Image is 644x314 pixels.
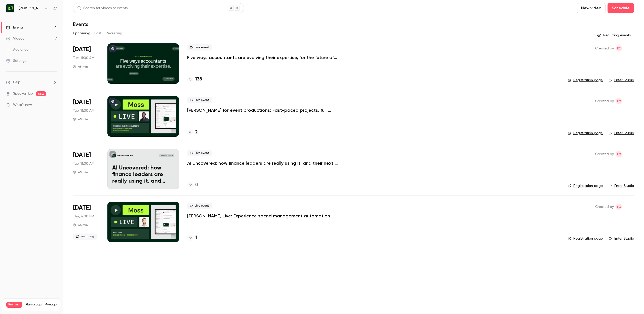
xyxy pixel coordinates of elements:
span: Live event [187,150,212,156]
span: Felicity Cator [616,98,622,104]
a: Registration page [568,131,603,136]
a: Manage [45,303,57,307]
span: Tue, 11:00 AM [73,161,94,166]
button: New video [577,3,606,13]
div: Nov 6 Thu, 3:00 PM (Europe/London) [73,202,99,242]
a: Registration page [568,236,603,241]
span: FC [617,151,621,157]
button: Schedule [608,3,634,13]
div: 45 min [73,117,88,121]
a: Registration page [568,78,603,83]
button: Past [94,29,102,37]
div: Oct 14 Tue, 11:00 AM (Europe/Berlin) [73,43,99,84]
a: 0 [187,182,198,188]
iframe: Noticeable Trigger [51,103,57,107]
h4: 0 [195,182,198,188]
div: 45 min [73,65,88,69]
span: Live event [187,44,212,50]
span: Felicity Cator [616,151,622,157]
span: Live event [187,203,212,209]
div: 45 min [73,223,88,227]
span: [DATE] [73,98,91,106]
span: Created by [595,204,614,210]
a: [PERSON_NAME] Live: Experience spend management automation with [PERSON_NAME] [187,213,338,219]
span: FC [617,45,621,51]
a: Enter Studio [609,78,634,83]
span: Felicity Cator [616,45,622,51]
h1: Events [73,21,88,27]
span: [DATE] [73,151,91,159]
span: Tue, 11:00 AM [73,55,94,61]
span: Felicity Cator [616,204,622,210]
div: Search for videos or events [77,6,128,11]
span: Premium [6,302,22,308]
button: Upcoming [73,29,90,37]
a: Registration page [568,183,603,188]
span: Recurring [73,234,97,240]
a: Enter Studio [609,236,634,241]
span: What's new [13,102,32,108]
span: new [36,91,46,96]
div: Audience [6,47,28,52]
span: Live event [187,97,212,103]
span: Created by [595,45,614,51]
span: Tue, 11:00 AM [73,108,94,113]
li: help-dropdown-opener [6,80,57,85]
div: 45 min [73,170,88,174]
div: Settings [6,58,26,63]
img: Moss (EN) [6,4,14,12]
a: [PERSON_NAME] for event productions: Fast-paced projects, full financial control [187,107,338,113]
p: AI Uncovered: how finance leaders are really using it, and their next big bets [112,165,174,184]
h4: 138 [195,76,202,83]
span: Created by [595,98,614,104]
div: Events [6,25,23,30]
div: Nov 4 Tue, 11:00 AM (Europe/Berlin) [73,149,99,189]
a: Enter Studio [609,183,634,188]
span: [DATE] [73,204,91,212]
a: Enter Studio [609,131,634,136]
a: SpeakerHub [13,91,33,96]
h6: [PERSON_NAME] (EN) [19,6,42,11]
span: Help [13,80,20,85]
p: [PERSON_NAME] (EN) [117,154,133,157]
a: 1 [187,234,197,241]
span: [DATE] [73,45,91,53]
a: 138 [187,76,202,83]
button: Recurring events [595,31,634,39]
h4: 1 [195,234,197,241]
div: Oct 28 Tue, 11:00 AM (Europe/Berlin) [73,96,99,136]
div: Videos [6,36,24,41]
span: FC [617,204,621,210]
span: [DATE] 11:00 AM [159,154,174,157]
span: Thu, 4:00 PM [73,214,94,219]
button: Recurring [106,29,123,37]
a: 2 [187,129,198,136]
span: FC [617,98,621,104]
a: Five ways accountants are evolving their expertise, for the future of finance [187,54,338,61]
a: AI Uncovered: how finance leaders are really using it, and their next big bets [187,160,338,166]
span: Plan usage [25,303,42,307]
span: Created by [595,151,614,157]
h4: 2 [195,129,198,136]
a: AI Uncovered: how finance leaders are really using it, and their next big bets[PERSON_NAME] (EN)[... [107,149,179,189]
